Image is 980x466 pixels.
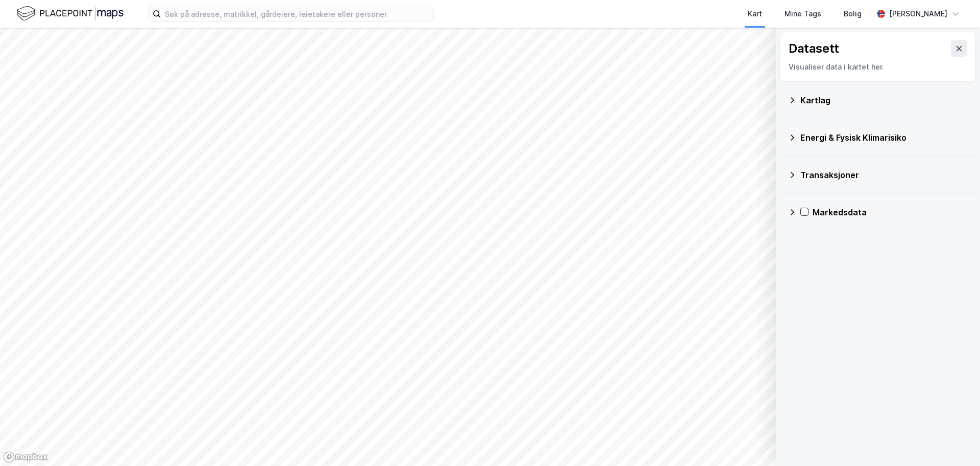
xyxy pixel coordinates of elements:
div: Kontrollprogram for chat [929,417,980,466]
div: Kartlag [800,94,968,106]
div: Markedsdata [813,206,968,218]
div: Energi & Fysisk Klimarisiko [800,131,968,144]
a: Mapbox homepage [3,451,48,463]
input: Søk på adresse, matrikkel, gårdeiere, leietakere eller personer [161,6,433,21]
div: Bolig [844,8,862,20]
div: [PERSON_NAME] [889,8,947,20]
div: Transaksjoner [800,169,968,181]
iframe: Chat Widget [929,417,980,466]
div: Visualiser data i kartet her. [789,61,967,73]
div: Kart [748,8,762,20]
div: Datasett [789,40,839,57]
img: logo.f888ab2527a4732fd821a326f86c7f29.svg [16,5,124,23]
div: Mine Tags [785,8,821,20]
